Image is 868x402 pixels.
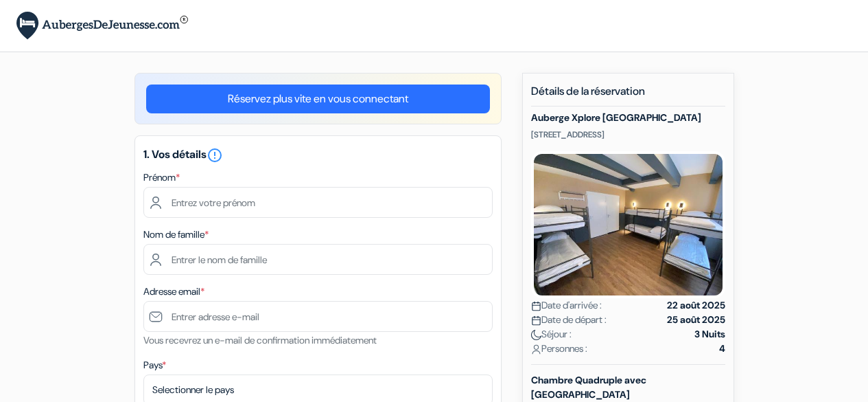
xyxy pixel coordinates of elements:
[531,85,725,107] h5: Détails de la réservation
[531,313,607,327] span: Date de départ :
[207,147,223,164] i: error_outline
[667,298,725,313] strong: 22 août 2025
[143,284,204,299] label: Adresse email
[16,12,188,40] img: AubergesDeJeunesse.com
[531,330,541,340] img: moon.svg
[694,327,725,342] strong: 3 Nuits
[531,327,572,342] span: Séjour :
[143,170,180,185] label: Prénom
[531,301,541,311] img: calendar.svg
[531,342,587,356] span: Personnes :
[531,315,541,326] img: calendar.svg
[531,298,602,313] span: Date d'arrivée :
[143,244,493,275] input: Entrer le nom de famille
[531,112,725,124] h5: Auberge Xplore [GEOGRAPHIC_DATA]
[143,187,493,218] input: Entrez votre prénom
[143,301,493,332] input: Entrer adresse e-mail
[667,313,725,327] strong: 25 août 2025
[719,342,725,356] strong: 4
[531,129,725,140] p: [STREET_ADDRESS]
[143,147,493,164] h5: 1. Vos détails
[207,147,223,161] a: error_outline
[531,374,646,401] b: Chambre Quadruple avec [GEOGRAPHIC_DATA]
[143,334,377,346] small: Vous recevrez un e-mail de confirmation immédiatement
[146,85,490,113] a: Réservez plus vite en vous connectant
[531,344,541,355] img: user_icon.svg
[143,227,209,242] label: Nom de famille
[143,358,166,372] label: Pays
